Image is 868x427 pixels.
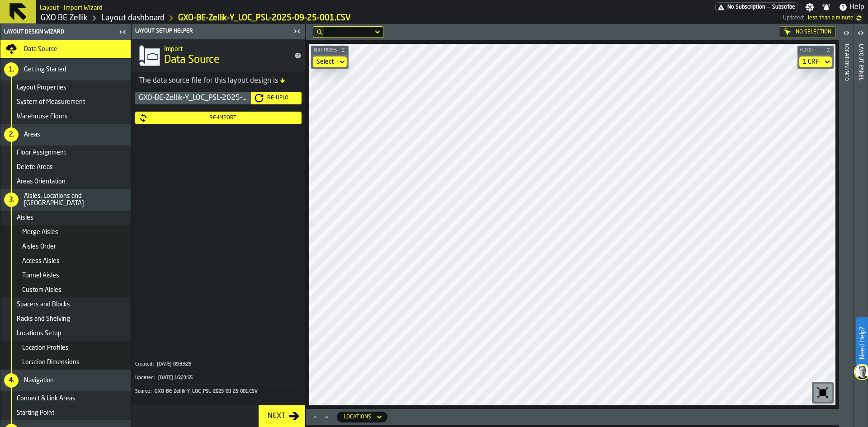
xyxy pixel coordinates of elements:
div: Menu Subscription [715,2,797,12]
label: button-toggle-Help [835,2,868,13]
span: Custom Aisles [22,286,61,294]
div: 1. [4,62,19,77]
div: DropdownMenuValue-none [313,56,347,67]
div: KeyValueItem-Source [135,385,302,398]
header: Layout panel [854,24,868,427]
header: Layout Setup Helper [132,24,305,39]
label: button-toggle-Open [840,26,853,42]
span: Areas Orientation [17,178,66,185]
li: menu Starting Point [0,406,131,420]
span: Layout Properties [17,84,66,91]
span: Aisles Order [22,243,56,250]
li: menu Access Aisles [0,254,131,268]
div: DropdownMenuValue-none [316,58,334,66]
div: 2. [4,127,19,142]
span: Data Source [164,53,220,67]
li: menu Layout Properties [0,80,131,95]
span: : [154,375,155,381]
svg: Reset zoom and position [816,385,830,400]
button: button-Next [259,405,305,427]
div: Next [264,411,289,422]
li: menu Areas [0,124,131,145]
div: Updated [135,375,157,381]
span: Tunnel Aisles [22,272,59,279]
li: menu Merge Aisles [0,225,131,239]
button: button-Re-Upload [251,92,302,104]
div: Layout panel [858,42,864,425]
li: menu Aisles [0,211,131,225]
li: menu System of Measurement [0,95,131,109]
span: Starting Point [17,409,54,417]
a: link-to-/wh/i/5fa160b1-7992-442a-9057-4226e3d2ae6d [41,13,88,23]
button: button-Re-Import [135,112,302,124]
button: button- [311,46,349,55]
span: Data Source [24,46,57,53]
div: KeyValueItem-Updated [135,371,302,385]
div: DropdownMenuValue-locations [337,412,387,422]
span: — [767,4,770,10]
label: button-toggle-Close me [116,27,129,38]
div: No Selection [779,26,835,38]
label: button-toggle-undefined [854,13,864,23]
a: link-to-/wh/i/5fa160b1-7992-442a-9057-4226e3d2ae6d/import/layout/c2289acf-db0f-40b7-8b31-d8edf789... [178,13,351,23]
label: button-toggle-Notifications [818,3,835,12]
div: The data source file for this layout design is [139,75,298,86]
span: 09/10/2025, 14:29:09 [808,15,854,21]
span: Floor [798,48,824,53]
span: Location Profiles [22,344,69,352]
span: Merge Aisles [22,229,58,236]
span: GXO-BE-Zellik-Y_LOC_PSL-2025-09-25-001.CSV [155,389,258,394]
li: menu Racks and Shelving [0,312,131,326]
div: DropdownMenuValue-default-floor [803,58,819,66]
nav: Breadcrumb [40,13,411,23]
span: System of Measurement [17,99,85,106]
span: Aisles, Locations and [GEOGRAPHIC_DATA] [24,192,127,207]
li: menu Locations Setup [0,326,131,341]
span: Floor Assignment [17,149,66,156]
div: hide filter [317,29,322,35]
div: Source [135,389,154,394]
span: Spacers and Blocks [17,301,70,308]
span: Connect & Link Areas [17,395,75,402]
span: Locations Setup [17,330,61,337]
span: Getting Started [24,66,66,73]
label: button-toggle-Settings [802,3,818,12]
a: link-to-/wh/i/5fa160b1-7992-442a-9057-4226e3d2ae6d/pricing/ [715,2,797,12]
h2: Sub Title [164,44,287,53]
span: Edit Modes [312,48,339,53]
h2: Sub Title [40,3,103,12]
label: Need Help? [857,318,867,368]
div: 3. [4,192,19,207]
li: menu Aisles, Locations and Bays [0,189,131,211]
div: Re-Upload [264,95,298,101]
span: Help [849,2,864,13]
span: : [153,361,154,367]
button: Source:GXO-BE-Zellik-Y_LOC_PSL-2025-09-25-001.CSV [135,385,302,398]
li: menu Tunnel Aisles [0,268,131,283]
div: Layout Setup Helper [133,28,291,34]
button: Created:[DATE] 09:33:28 [135,358,302,371]
span: No Subscription [727,4,765,10]
li: menu Custom Aisles [0,283,131,297]
li: menu Warehouse Floors [0,109,131,124]
span: Areas [24,131,40,138]
header: Layout Design Wizard [0,24,131,40]
label: button-toggle-Close me [291,26,303,37]
div: DropdownMenuValue-default-floor [799,56,832,67]
span: [DATE] 09:33:28 [157,361,191,367]
li: menu Areas Orientation [0,174,131,189]
label: button-toggle-Open [854,26,867,42]
div: 4. [4,373,19,388]
li: menu Aisles Order [0,239,131,254]
li: menu Navigation [0,370,131,391]
li: menu Connect & Link Areas [0,391,131,406]
div: DropdownMenuValue-locations [344,414,371,420]
button: Updated:[DATE] 16:23:55 [135,371,302,385]
button: Minimize [321,413,332,422]
span: Delete Areas [17,164,53,171]
button: button- [797,46,834,55]
div: Created [135,361,156,367]
li: menu Getting Started [0,59,131,80]
li: menu Floor Assignment [0,145,131,160]
li: menu Location Profiles [0,341,131,355]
